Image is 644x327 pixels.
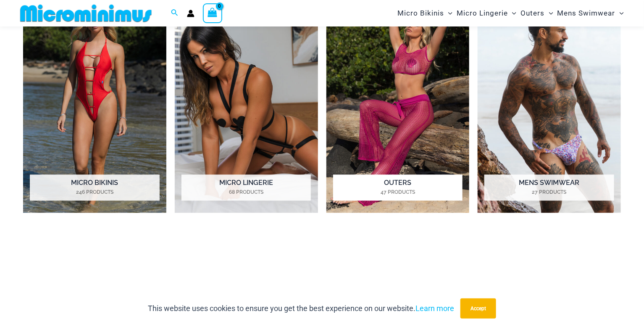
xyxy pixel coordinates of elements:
button: Accept [460,298,496,319]
a: Search icon link [171,8,179,18]
mark: 68 Products [181,188,311,196]
span: Micro Bikinis [397,3,444,24]
a: OutersMenu ToggleMenu Toggle [519,3,555,24]
a: View Shopping Cart, empty [203,3,222,23]
span: Mens Swimwear [557,3,615,24]
a: Learn more [415,304,454,313]
h2: Outers [333,174,463,200]
h2: Micro Bikinis [30,174,159,200]
span: Outers [521,3,545,24]
p: This website uses cookies to ensure you get the best experience on our website. [148,302,454,315]
a: Account icon link [187,10,195,17]
mark: 47 Products [333,188,463,196]
span: Menu Toggle [545,3,553,24]
nav: Site Navigation [394,1,627,25]
span: Menu Toggle [615,3,624,24]
a: Micro BikinisMenu ToggleMenu Toggle [395,3,455,24]
img: MM SHOP LOGO FLAT [17,4,155,23]
mark: 27 Products [484,188,614,196]
h2: Micro Lingerie [181,174,311,200]
span: Micro Lingerie [457,3,508,24]
span: Menu Toggle [444,3,452,24]
iframe: TrustedSite Certified [23,235,621,298]
a: Micro LingerieMenu ToggleMenu Toggle [455,3,518,24]
span: Menu Toggle [508,3,516,24]
h2: Mens Swimwear [484,174,614,200]
a: Mens SwimwearMenu ToggleMenu Toggle [555,3,626,24]
mark: 246 Products [30,188,159,196]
